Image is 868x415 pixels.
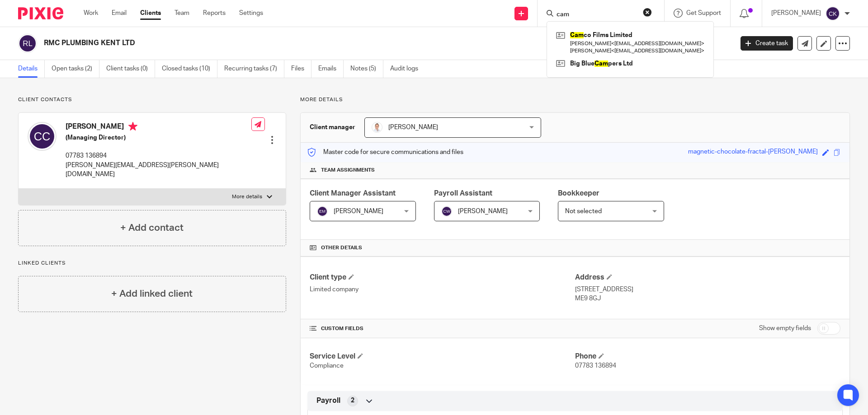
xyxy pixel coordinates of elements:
[826,6,840,21] img: svg%3E
[140,9,161,18] a: Clients
[84,9,98,18] a: Work
[575,352,840,361] h4: Phone
[771,9,821,18] p: [PERSON_NAME]
[203,9,226,18] a: Reports
[310,123,355,132] h3: Client manager
[575,294,840,303] p: ME9 8GJ
[18,260,286,267] p: Linked clients
[575,285,840,294] p: [STREET_ADDRESS]
[390,60,425,78] a: Audit logs
[291,60,311,78] a: Files
[66,133,251,142] h5: (Managing Director)
[112,9,127,18] a: Email
[334,208,383,214] span: [PERSON_NAME]
[351,396,354,405] span: 2
[321,167,375,174] span: Team assignments
[128,122,137,131] i: Primary
[224,60,284,78] a: Recurring tasks (7)
[310,190,396,197] span: Client Manager Assistant
[317,206,328,217] img: svg%3E
[111,287,193,301] h4: + Add linked client
[44,38,590,48] h2: RMC PLUMBING KENT LTD
[558,190,599,197] span: Bookkeeper
[310,352,575,361] h4: Service Level
[643,8,652,17] button: Clear
[300,96,850,103] p: More details
[741,36,793,51] a: Create task
[18,60,45,78] a: Details
[759,324,811,333] label: Show empty fields
[120,221,184,235] h4: + Add contact
[307,148,463,157] p: Master code for secure communications and files
[316,396,340,406] span: Payroll
[575,273,840,282] h4: Address
[575,363,616,369] span: 07783 136894
[310,273,575,282] h4: Client type
[232,193,262,201] p: More details
[441,206,452,217] img: svg%3E
[565,208,602,214] span: Not selected
[18,7,63,19] img: Pixie
[66,151,251,160] p: 07783 136894
[458,208,508,214] span: [PERSON_NAME]
[321,244,362,252] span: Other details
[162,60,217,78] a: Closed tasks (10)
[318,60,344,78] a: Emails
[66,161,251,179] p: [PERSON_NAME][EMAIL_ADDRESS][PERSON_NAME][DOMAIN_NAME]
[66,122,251,133] h4: [PERSON_NAME]
[52,60,99,78] a: Open tasks (2)
[350,60,383,78] a: Notes (5)
[239,9,263,18] a: Settings
[434,190,492,197] span: Payroll Assistant
[18,96,286,103] p: Client contacts
[106,60,155,78] a: Client tasks (0)
[18,34,37,53] img: svg%3E
[175,9,189,18] a: Team
[372,122,382,133] img: accounting-firm-kent-will-wood-e1602855177279.jpg
[556,11,637,19] input: Search
[310,325,575,332] h4: CUSTOM FIELDS
[310,363,344,369] span: Compliance
[310,285,575,294] p: Limited company
[28,122,57,151] img: svg%3E
[388,124,438,131] span: [PERSON_NAME]
[688,147,818,158] div: magnetic-chocolate-fractal-[PERSON_NAME]
[686,10,721,16] span: Get Support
